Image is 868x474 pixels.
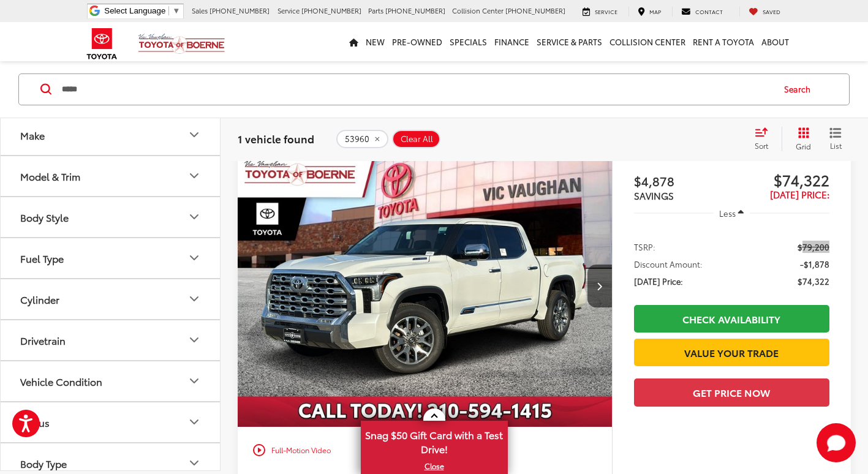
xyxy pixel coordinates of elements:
a: Check Availability [634,305,829,333]
span: List [829,140,842,151]
a: Home [345,22,362,61]
div: Fuel Type [20,252,64,263]
span: Less [719,208,736,219]
img: 2025 Toyota Tundra Hybrid 1794 Edition [237,146,613,427]
img: Vic Vaughan Toyota of Boerne [138,33,225,55]
span: $79,200 [798,241,829,253]
button: Fuel TypeFuel Type [1,238,221,277]
a: Select Language​ [104,6,180,15]
div: Model & Trim [187,168,202,183]
span: Map [649,7,661,15]
div: Body Style [187,209,202,224]
span: [PHONE_NUMBER] [301,6,361,15]
span: [DATE] Price: [770,187,829,201]
span: Sales [192,6,208,15]
a: Finance [491,22,533,61]
div: Fuel Type [187,250,202,265]
div: Vehicle Condition [20,375,102,386]
span: $74,322 [798,275,829,287]
span: Saved [763,7,780,15]
span: $74,322 [731,170,829,189]
span: Contact [695,7,723,15]
button: DrivetrainDrivetrain [1,320,221,359]
a: About [758,22,793,61]
span: [PHONE_NUMBER] [209,6,270,15]
span: Clear All [401,134,433,144]
span: -$1,878 [800,258,829,270]
a: Specials [446,22,491,61]
button: Select sort value [749,127,782,151]
span: 53960 [345,134,369,144]
a: Service & Parts: Opens in a new tab [533,22,606,61]
span: [PHONE_NUMBER] [505,6,565,15]
button: Vehicle ConditionVehicle Condition [1,361,221,401]
a: New [362,22,388,61]
span: SAVINGS [634,189,674,202]
div: Drivetrain [20,334,66,345]
svg: Start Chat [817,423,856,462]
button: List View [820,127,851,151]
a: Map [628,7,670,17]
span: Discount Amount: [634,258,703,270]
div: Body Style [20,211,69,222]
span: ​ [168,6,169,15]
button: Toggle Chat Window [817,423,856,462]
a: Service [573,7,627,17]
div: Cylinder [187,292,202,306]
span: Sort [755,140,768,151]
a: Contact [672,7,732,17]
img: Toyota [79,24,125,64]
button: Search [772,74,828,105]
div: 2025 Toyota Tundra Hybrid 1794 Edition 0 [237,146,613,427]
button: Less [714,202,750,224]
a: Rent a Toyota [689,22,758,61]
a: My Saved Vehicles [739,7,790,17]
button: Model & TrimModel & Trim [1,156,221,195]
span: ▼ [172,6,180,15]
span: TSRP: [634,241,655,253]
span: Select Language [104,6,165,15]
a: 2025 Toyota Tundra Hybrid 1794 Edition2025 Toyota Tundra Hybrid 1794 Edition2025 Toyota Tundra Hy... [237,146,613,427]
a: Value Your Trade [634,339,829,366]
span: 1 vehicle found [238,131,314,146]
span: Parts [368,6,383,15]
span: Snag $50 Gift Card with a Test Drive! [362,422,507,459]
button: Clear All [392,130,440,148]
div: Cylinder [20,293,59,304]
div: Make [187,127,202,142]
span: Collision Center [452,6,504,15]
div: Drivetrain [187,333,202,347]
span: Grid [796,141,811,151]
span: Service [595,7,617,15]
button: CylinderCylinder [1,279,221,318]
a: Pre-Owned [388,22,446,61]
div: Body Type [187,456,202,470]
div: Make [20,129,45,140]
div: Vehicle Condition [187,374,202,388]
button: remove 53960 [336,130,388,148]
button: Body StyleBody Style [1,197,221,236]
button: Grid View [782,127,820,151]
span: Service [277,6,300,15]
button: StatusStatus [1,402,221,442]
button: Get Price Now [634,378,829,406]
div: Body Type [20,457,67,468]
div: Status [187,415,202,429]
span: $4,878 [634,171,732,190]
button: Next image [587,265,612,307]
button: MakeMake [1,115,221,154]
input: Search by Make, Model, or Keyword [61,75,772,104]
span: [PHONE_NUMBER] [385,6,445,15]
span: [DATE] Price: [634,275,683,287]
a: Collision Center [606,22,689,61]
div: Model & Trim [20,170,80,181]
